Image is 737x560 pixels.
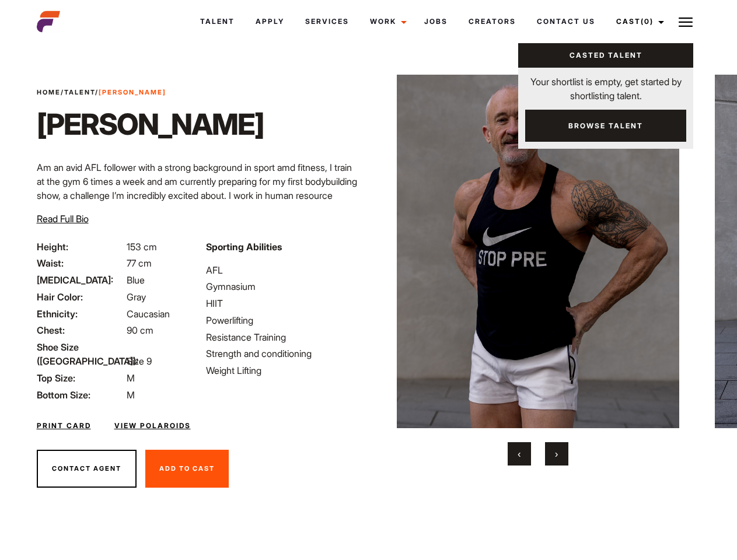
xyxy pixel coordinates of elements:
[37,450,137,488] button: Contact Agent
[37,340,124,368] span: Shoe Size ([GEOGRAPHIC_DATA]):
[127,241,157,253] span: 153 cm
[127,372,135,384] span: M
[127,355,152,367] span: Size 9
[206,313,361,327] li: Powerlifting
[414,6,458,37] a: Jobs
[127,274,145,286] span: Blue
[190,6,245,37] a: Talent
[37,290,124,304] span: Hair Color:
[206,330,361,344] li: Resistance Training
[206,296,361,310] li: HIIT
[64,88,95,96] a: Talent
[37,273,124,287] span: [MEDICAL_DATA]:
[159,464,215,473] span: Add To Cast
[127,257,152,269] span: 77 cm
[37,256,124,270] span: Waist:
[37,323,124,337] span: Chest:
[37,388,124,402] span: Bottom Size:
[127,291,146,303] span: Gray
[359,6,414,37] a: Work
[37,213,89,225] span: Read Full Bio
[518,68,693,103] p: Your shortlist is empty, get started by shortlisting talent.
[206,279,361,293] li: Gymnasium
[37,10,60,33] img: cropped-aefm-brand-fav-22-square.png
[127,308,170,320] span: Caucasian
[206,241,282,253] strong: Sporting Abilities
[606,6,671,37] a: Cast(0)
[525,110,686,142] a: Browse Talent
[37,307,124,321] span: Ethnicity:
[37,371,124,385] span: Top Size:
[37,212,89,226] button: Read Full Bio
[37,421,91,431] a: Print Card
[295,6,359,37] a: Services
[37,240,124,254] span: Height:
[518,448,521,460] span: Previous
[127,324,153,336] span: 90 cm
[114,421,191,431] a: View Polaroids
[555,448,558,460] span: Next
[526,6,606,37] a: Contact Us
[206,346,361,360] li: Strength and conditioning
[206,263,361,277] li: AFL
[206,363,361,377] li: Weight Lifting
[458,6,526,37] a: Creators
[37,107,264,142] h1: [PERSON_NAME]
[37,88,61,96] a: Home
[518,43,693,68] a: Casted Talent
[245,6,295,37] a: Apply
[37,87,166,97] span: / /
[127,389,135,401] span: M
[679,15,693,29] img: Burger icon
[641,17,654,26] span: (0)
[145,450,229,488] button: Add To Cast
[37,160,362,272] p: Am an avid AFL follower with a strong background in sport amd fitness, I train at the gym 6 times...
[99,88,166,96] strong: [PERSON_NAME]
